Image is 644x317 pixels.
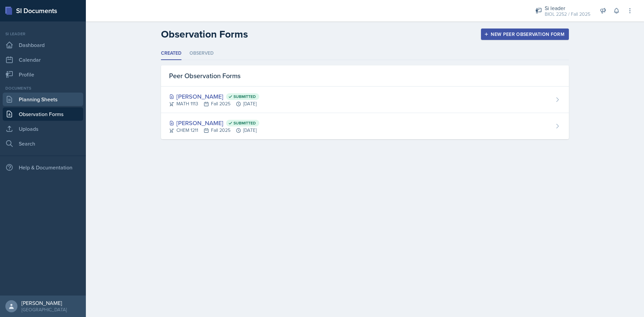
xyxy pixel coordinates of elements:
[485,32,565,37] div: New Peer Observation Form
[3,122,83,136] a: Uploads
[161,47,181,60] li: Created
[3,31,83,37] div: Si leader
[3,137,83,150] a: Search
[21,300,67,306] div: [PERSON_NAME]
[21,306,67,313] div: [GEOGRAPHIC_DATA]
[3,93,83,106] a: Planning Sheets
[3,53,83,66] a: Calendar
[3,161,83,174] div: Help & Documentation
[3,38,83,52] a: Dashboard
[161,28,248,40] h2: Observation Forms
[169,127,259,134] div: CHEM 1211 Fall 2025 [DATE]
[161,65,569,87] div: Peer Observation Forms
[545,11,590,18] div: BIOL 2252 / Fall 2025
[161,113,569,139] a: [PERSON_NAME] Submitted CHEM 1211Fall 2025[DATE]
[3,85,83,91] div: Documents
[233,94,256,99] span: Submitted
[233,120,256,126] span: Submitted
[161,87,569,113] a: [PERSON_NAME] Submitted MATH 1113Fall 2025[DATE]
[169,92,259,101] div: [PERSON_NAME]
[481,29,569,40] button: New Peer Observation Form
[3,107,83,121] a: Observation Forms
[3,68,83,81] a: Profile
[545,4,590,12] div: Si leader
[169,118,259,127] div: [PERSON_NAME]
[190,47,214,60] li: Observed
[169,100,259,107] div: MATH 1113 Fall 2025 [DATE]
